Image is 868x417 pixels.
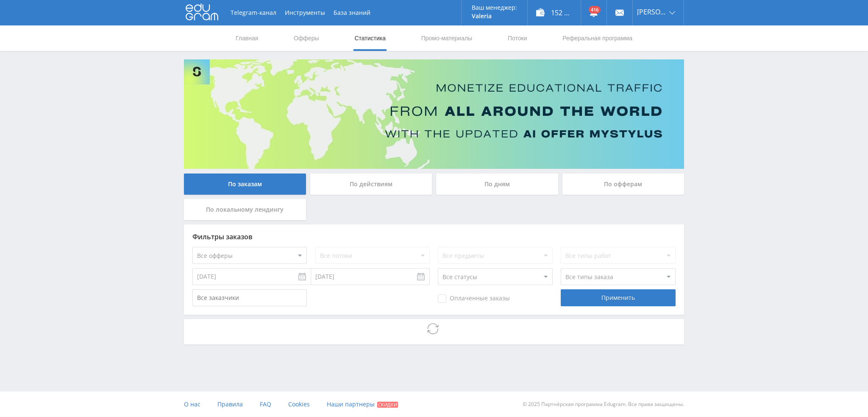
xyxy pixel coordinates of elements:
a: Потоки [507,25,528,51]
div: По заказам [184,174,306,195]
p: Valeria [472,13,517,20]
div: Фильтры заказов [192,233,676,241]
div: По локальному лендингу [184,199,306,220]
img: Banner [184,59,684,169]
a: Офферы [293,25,320,51]
div: © 2025 Партнёрская программа Edugram. Все права защищены. [438,392,684,417]
input: Все заказчики [192,289,307,306]
span: [PERSON_NAME] [637,8,667,15]
span: FAQ [260,400,271,408]
a: Промо-материалы [420,25,473,51]
div: Применить [561,289,675,306]
p: Ваш менеджер: [472,4,517,11]
span: О нас [184,400,200,408]
span: Наши партнеры [327,400,375,408]
a: Правила [217,392,243,417]
span: Cookies [288,400,310,408]
a: Наши партнеры Скидки [327,392,398,417]
div: По действиям [310,174,432,195]
div: По офферам [562,174,684,195]
a: Главная [235,25,259,51]
a: Cookies [288,392,310,417]
a: Реферальная программа [562,25,633,51]
a: Статистика [353,25,387,51]
div: По дням [436,174,558,195]
span: Правила [217,400,243,408]
a: FAQ [260,392,271,417]
span: Оплаченные заказы [438,294,510,303]
span: Скидки [377,402,398,408]
a: О нас [184,392,200,417]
